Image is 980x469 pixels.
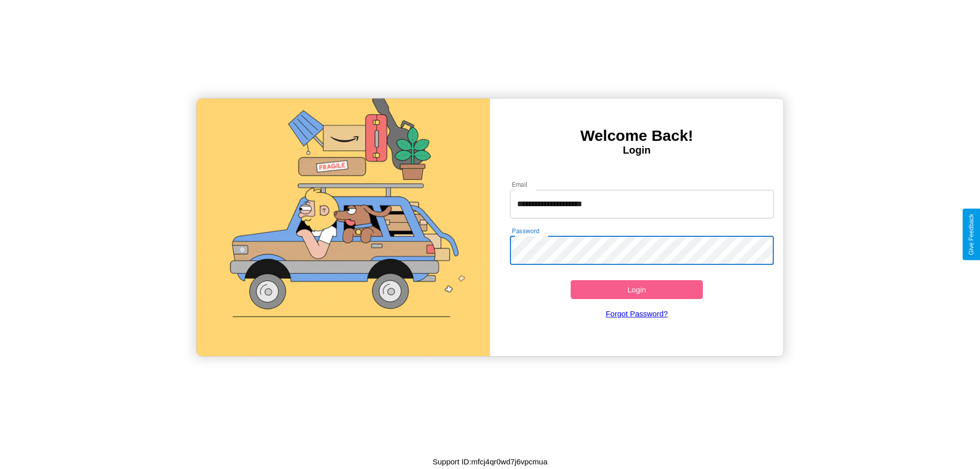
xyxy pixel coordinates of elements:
[968,214,975,255] div: Give Feedback
[512,180,528,189] label: Email
[490,144,783,156] h4: Login
[505,299,769,328] a: Forgot Password?
[512,227,539,235] label: Password
[571,280,703,299] button: Login
[490,127,783,144] h3: Welcome Back!
[197,98,490,356] img: gif
[432,455,547,468] p: Support ID: mfcj4qr0wd7j6vpcmua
